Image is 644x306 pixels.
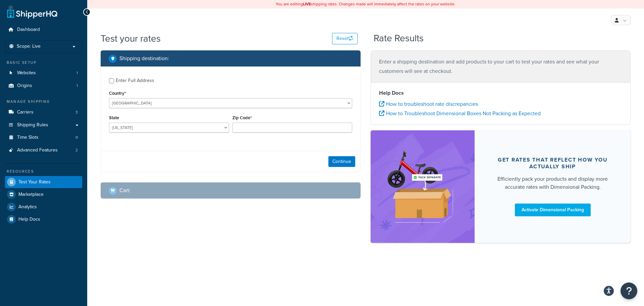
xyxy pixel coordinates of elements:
[5,24,82,36] a: Dashboard
[109,91,126,96] label: Country*
[17,27,40,33] span: Dashboard
[116,76,154,85] div: Enter Full Address
[379,57,622,76] p: Enter a shipping destination and add products to your cart to test your rates and see what your c...
[5,201,82,213] a: Analytics
[5,144,82,157] li: Advanced Features
[119,55,169,61] h2: Shipping destination :
[75,110,78,115] span: 3
[109,78,114,83] input: Enter Full Address
[76,83,78,89] span: 1
[5,106,82,119] li: Carriers
[328,156,355,167] button: Continue
[5,80,82,92] li: Origins
[5,213,82,225] a: Help Docs
[379,100,478,108] a: How to troubleshoot rate discrepancies
[5,99,82,104] div: Manage Shipping
[101,32,161,45] h1: Test your rates
[17,70,36,76] span: Websites
[5,188,82,201] a: Marketplace
[5,67,82,79] a: Websites1
[232,115,252,120] label: Zip Code*
[5,80,82,92] a: Origins1
[491,157,614,170] div: Get rates that reflect how you actually ship
[303,1,311,7] b: LIVE
[5,131,82,144] a: Time Slots0
[119,187,130,193] h2: Cart :
[5,67,82,79] li: Websites
[75,147,78,153] span: 2
[5,119,82,131] a: Shipping Rules
[5,106,82,119] a: Carriers3
[76,70,78,76] span: 1
[5,169,82,174] div: Resources
[17,147,58,153] span: Advanced Features
[18,192,44,198] span: Marketplace
[379,110,541,117] a: How to Troubleshoot Dimensional Boxes Not Packing as Expected
[374,33,424,44] h2: Rate Results
[5,60,82,65] div: Basic Setup
[75,135,78,140] span: 0
[17,122,48,128] span: Shipping Rules
[491,175,614,191] div: Efficiently pack your products and display more accurate rates with Dimensional Packing.
[5,144,82,157] a: Advanced Features2
[18,217,40,222] span: Help Docs
[332,33,358,44] button: Reset
[5,176,82,188] a: Test Your Rates
[18,179,51,185] span: Test Your Rates
[17,83,32,89] span: Origins
[17,135,39,140] span: Time Slots
[17,44,41,49] span: Scope: Live
[5,131,82,144] li: Time Slots
[109,115,119,120] label: State
[621,282,637,299] button: Open Resource Center
[17,110,34,115] span: Carriers
[515,204,591,216] a: Activate Dimensional Packing
[18,204,37,210] span: Analytics
[381,140,465,232] img: feature-image-dim-d40ad3071a2b3c8e08177464837368e35600d3c5e73b18a22c1e4bb210dc32ac.png
[379,89,622,97] h4: Help Docs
